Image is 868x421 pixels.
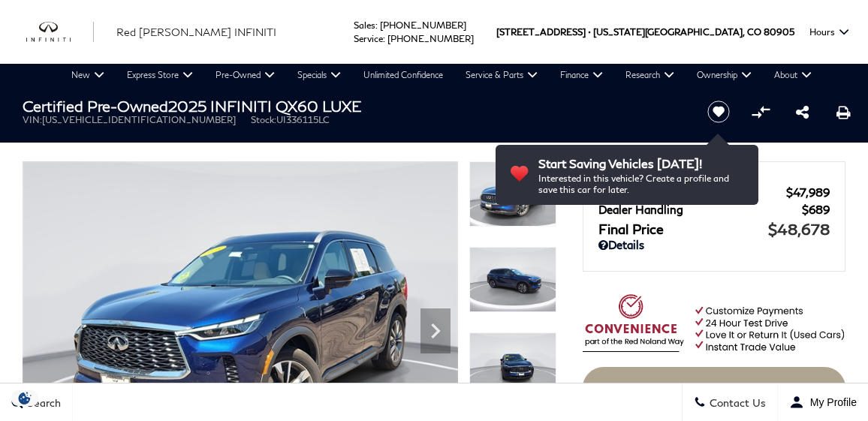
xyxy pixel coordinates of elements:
a: Dealer Handling $689 [598,203,830,216]
section: Click to Open Cookie Consent Modal [8,390,42,406]
img: INFINITI [26,22,94,42]
img: Certified Used 2025 Grand Blue INFINITI LUXE image 3 [469,332,556,398]
a: About [763,64,823,86]
span: My Profile [804,396,857,408]
img: Opt-Out Icon [8,390,42,406]
span: $47,989 [786,185,830,199]
a: [STREET_ADDRESS] • [US_STATE][GEOGRAPHIC_DATA], CO 80905 [496,26,794,38]
span: Red [PERSON_NAME] [598,185,786,199]
span: Contact Us [706,396,766,409]
a: Research [614,64,686,86]
nav: Main Navigation [60,64,823,86]
a: Ownership [686,64,763,86]
a: Start Your Deal [583,367,845,409]
span: VIN: [23,114,42,125]
span: Final Price [598,221,768,237]
a: infiniti [26,22,94,42]
a: Service & Parts [454,64,549,86]
span: : [383,33,385,44]
span: $689 [802,203,830,216]
span: Stock: [251,114,276,125]
strong: Certified Pre-Owned [23,97,168,115]
a: Specials [286,64,352,86]
span: UI336115LC [276,114,330,125]
span: $48,678 [768,220,830,238]
span: Start Your Deal [671,380,756,395]
a: Finance [549,64,614,86]
span: Dealer Handling [598,203,802,216]
span: : [375,20,378,31]
img: Certified Used 2025 Grand Blue INFINITI LUXE image 1 [469,161,556,227]
a: Details [598,238,830,251]
div: Next [420,308,451,353]
span: Search [23,396,61,409]
button: Open user profile menu [778,383,868,421]
a: New [60,64,116,86]
a: Express Store [116,64,204,86]
span: Service [354,33,383,44]
a: [PHONE_NUMBER] [387,33,474,44]
span: [US_VEHICLE_IDENTIFICATION_NUMBER] [42,114,236,125]
span: Sales [354,20,375,31]
img: Certified Used 2025 Grand Blue INFINITI LUXE image 2 [469,247,556,312]
a: [PHONE_NUMBER] [380,20,466,31]
button: Save vehicle [702,100,735,124]
span: Red [PERSON_NAME] INFINITI [116,26,276,38]
a: Final Price $48,678 [598,220,830,238]
a: Unlimited Confidence [352,64,454,86]
a: Print this Certified Pre-Owned 2025 INFINITI QX60 LUXE [836,103,851,121]
h1: 2025 INFINITI QX60 LUXE [23,98,683,114]
a: Share this Certified Pre-Owned 2025 INFINITI QX60 LUXE [796,103,809,121]
a: Pre-Owned [204,64,286,86]
a: Red [PERSON_NAME] $47,989 [598,185,830,199]
a: Red [PERSON_NAME] INFINITI [116,24,276,40]
button: Compare vehicle [749,101,772,123]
